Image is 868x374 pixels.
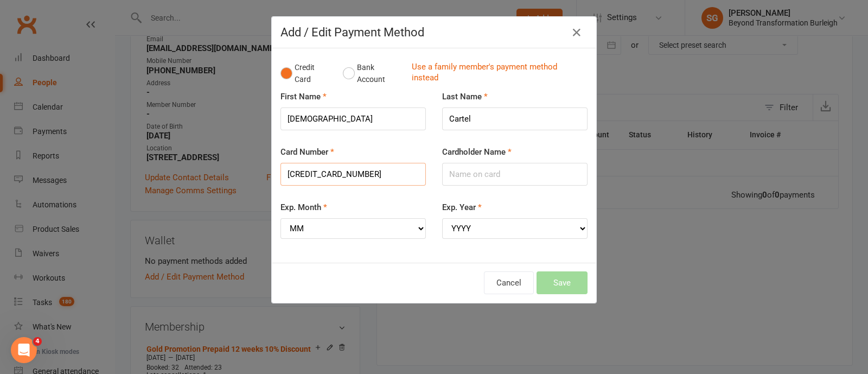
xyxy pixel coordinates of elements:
[442,90,488,103] label: Last Name
[442,163,588,186] input: Name on card
[568,24,585,41] button: Close
[280,26,588,39] h4: Add / Edit Payment Method
[280,201,327,214] label: Exp. Month
[33,337,42,346] span: 4
[442,145,512,159] label: Cardholder Name
[280,90,327,103] label: First Name
[343,57,403,90] button: Bank Account
[280,145,334,159] label: Card Number
[412,61,582,86] a: Use a family member's payment method instead
[442,201,482,214] label: Exp. Year
[280,57,331,90] button: Credit Card
[280,163,426,186] input: XXXX-XXXX-XXXX-XXXX
[11,337,37,363] iframe: Intercom live chat
[484,271,534,294] button: Cancel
